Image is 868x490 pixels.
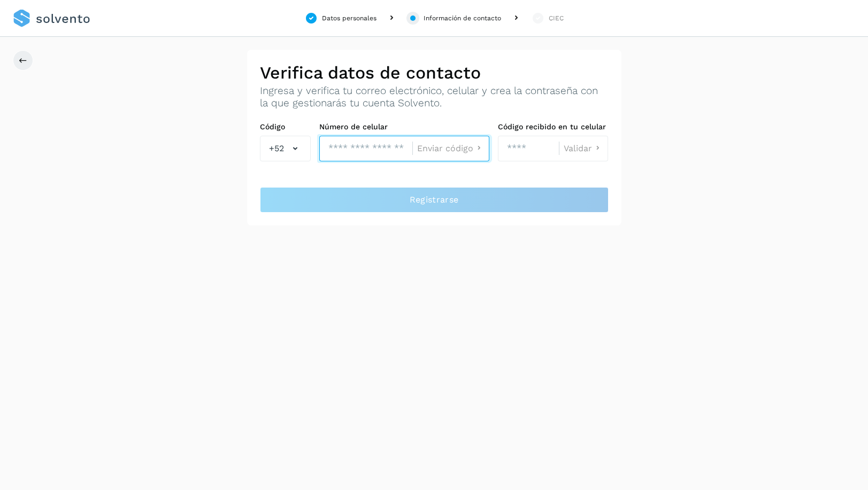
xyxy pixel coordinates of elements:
div: Datos personales [322,13,377,23]
span: Validar [564,144,592,153]
label: Código [260,122,311,131]
button: Enviar código [417,143,485,154]
div: Información de contacto [424,13,501,23]
button: Validar [564,143,603,154]
span: Enviar código [417,144,473,153]
button: Registrarse [260,187,609,213]
h2: Verifica datos de contacto [260,63,609,83]
div: CIEC [549,13,564,23]
label: Número de celular [319,122,489,131]
p: Ingresa y verifica tu correo electrónico, celular y crea la contraseña con la que gestionarás tu ... [260,85,609,110]
label: Código recibido en tu celular [498,122,609,131]
span: Registrarse [410,194,458,206]
span: +52 [269,142,284,155]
